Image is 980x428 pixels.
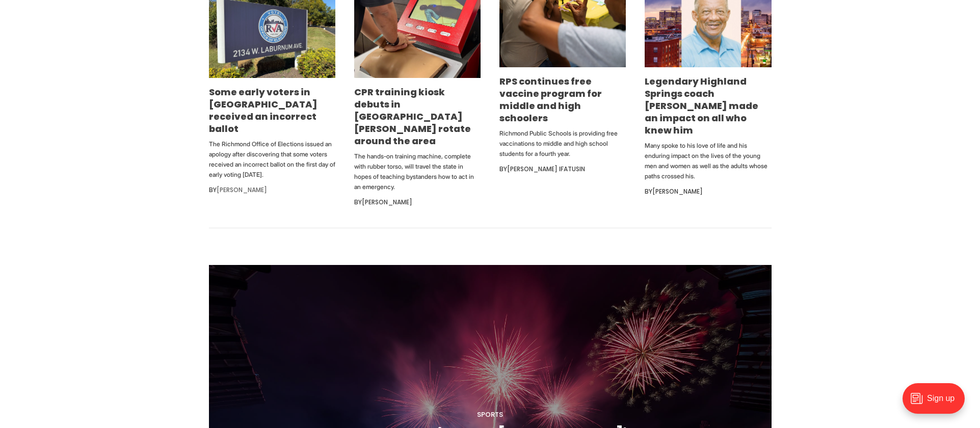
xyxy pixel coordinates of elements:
a: RPS continues free vaccine program for middle and high schoolers [499,75,602,124]
div: By [645,185,771,198]
p: Richmond Public Schools is providing free vaccinations to middle and high school students for a f... [499,128,626,159]
a: [PERSON_NAME] [217,185,267,194]
iframe: portal-trigger [894,378,980,428]
p: The hands-on training machine, complete with rubber torso, will travel the state in hopes of teac... [354,151,481,192]
a: [PERSON_NAME] [362,198,412,206]
div: By [499,163,626,175]
div: By [354,196,481,208]
a: CPR training kiosk debuts in [GEOGRAPHIC_DATA][PERSON_NAME] rotate around the area [354,86,471,147]
a: [PERSON_NAME] [652,187,703,196]
p: The Richmond Office of Elections issued an apology after discovering that some voters received an... [209,139,335,180]
a: [PERSON_NAME] Ifatusin [507,165,585,173]
a: Some early voters in [GEOGRAPHIC_DATA] received an incorrect ballot [209,86,317,135]
a: Sports [477,410,503,419]
p: Many spoke to his love of life and his enduring impact on the lives of the young men and women as... [645,141,771,181]
a: Legendary Highland Springs coach [PERSON_NAME] made an impact on all who knew him [645,75,758,137]
div: By [209,184,335,196]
